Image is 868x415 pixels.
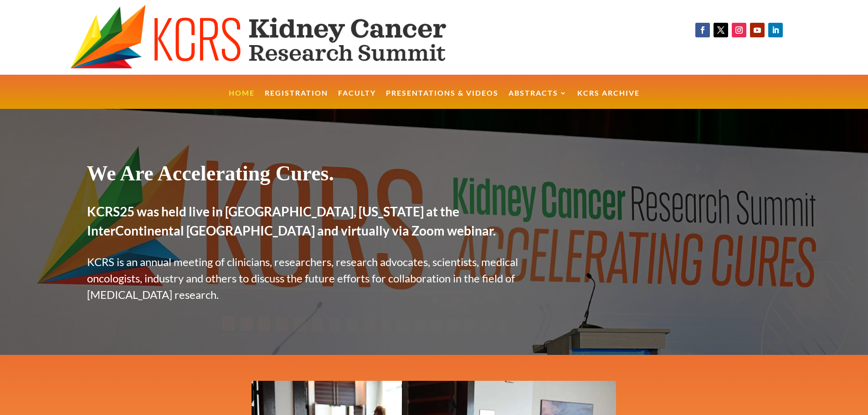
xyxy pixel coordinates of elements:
a: Presentations & Videos [386,90,498,109]
a: Follow on Instagram [732,23,746,37]
a: Abstracts [508,90,567,109]
img: KCRS generic logo wide [70,5,492,70]
a: Registration [265,90,328,109]
h1: We Are Accelerating Cures. [87,161,537,190]
a: Follow on Facebook [695,23,710,37]
a: Follow on LinkedIn [768,23,783,37]
a: Home [229,90,255,109]
a: Faculty [338,90,376,109]
a: Follow on Youtube [750,23,765,37]
a: Follow on X [714,23,728,37]
p: KCRS is an annual meeting of clinicians, researchers, research advocates, scientists, medical onc... [87,254,537,303]
a: KCRS Archive [577,90,640,109]
h2: KCRS25 was held live in [GEOGRAPHIC_DATA], [US_STATE] at the InterContinental [GEOGRAPHIC_DATA] a... [87,202,537,245]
